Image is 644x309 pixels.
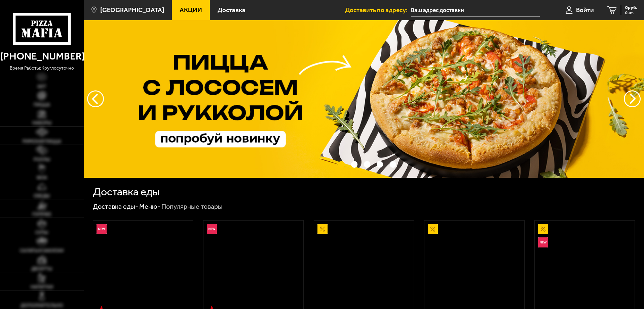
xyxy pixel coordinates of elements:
[97,224,107,234] img: Новинка
[180,7,202,13] span: Акции
[218,7,245,13] span: Доставка
[37,176,47,180] span: WOK
[34,103,50,107] span: Пицца
[161,202,223,211] div: Популярные товары
[428,224,438,234] img: Акционный
[139,202,160,210] a: Меню-
[411,4,540,16] input: Ваш адрес доставки
[207,224,217,234] img: Новинка
[20,248,64,253] span: Салаты и закуски
[625,11,637,15] span: 0 шт.
[345,7,411,13] span: Доставить по адресу:
[625,5,637,10] span: 0 руб.
[364,161,370,167] button: точки переключения
[576,7,594,13] span: Войти
[32,121,51,125] span: Наборы
[31,267,52,271] span: Десерты
[31,285,53,289] span: Напитки
[377,161,383,167] button: точки переключения
[37,84,46,89] span: Хит
[34,157,50,162] span: Роллы
[100,7,164,13] span: [GEOGRAPHIC_DATA]
[390,161,396,167] button: точки переключения
[538,224,548,234] img: Акционный
[87,90,104,107] button: следующий
[538,237,548,247] img: Новинка
[351,161,357,167] button: точки переключения
[23,139,61,144] span: Римская пицца
[35,230,48,235] span: Супы
[93,187,160,197] h1: Доставка еды
[93,202,138,210] a: Доставка еды-
[624,90,641,107] button: предыдущий
[317,224,328,234] img: Акционный
[338,161,344,167] button: точки переключения
[32,212,51,217] span: Горячее
[21,303,63,308] span: Дополнительно
[34,194,50,198] span: Обеды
